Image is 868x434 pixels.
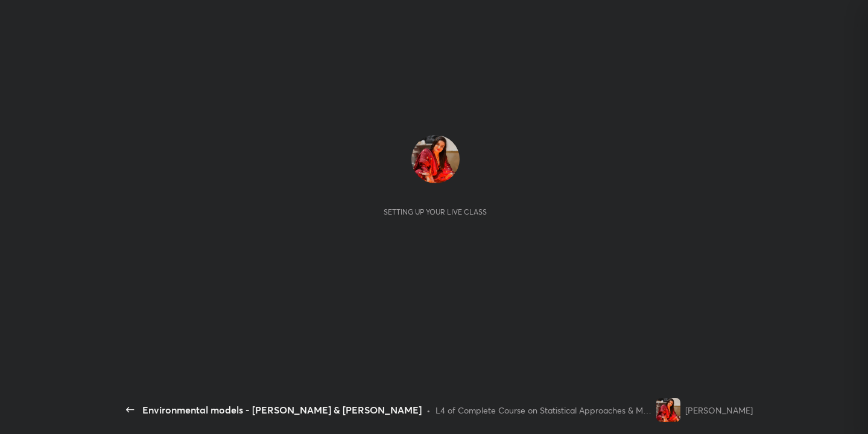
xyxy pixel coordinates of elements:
img: e8264a57f34749feb2a1a1cab8da49a2.jpg [656,398,680,422]
div: • [426,404,431,417]
div: Setting up your live class [384,207,487,216]
div: [PERSON_NAME] [685,404,753,417]
div: Environmental models - [PERSON_NAME] & [PERSON_NAME] [142,403,422,417]
img: e8264a57f34749feb2a1a1cab8da49a2.jpg [411,135,460,183]
div: L4 of Complete Course on Statistical Approaches & Modelling in Environmental Sciences [436,404,651,417]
